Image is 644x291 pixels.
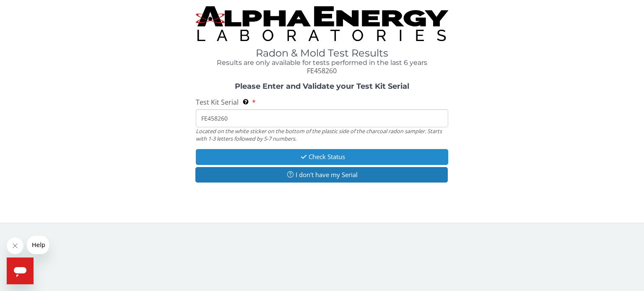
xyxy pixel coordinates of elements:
button: Check Status [196,149,448,165]
span: FE458260 [307,66,337,75]
img: TightCrop.jpg [196,6,448,41]
iframe: Message from company [27,236,49,254]
strong: Please Enter and Validate your Test Kit Serial [235,82,409,91]
button: I don't have my Serial [195,167,448,183]
h1: Radon & Mold Test Results [196,48,448,59]
h4: Results are only available for tests performed in the last 6 years [196,59,448,67]
div: Located on the white sticker on the bottom of the plastic side of the charcoal radon sampler. Sta... [196,127,448,143]
iframe: Button to launch messaging window [7,258,34,284]
iframe: Close message [7,237,23,254]
span: Test Kit Serial [196,98,239,107]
